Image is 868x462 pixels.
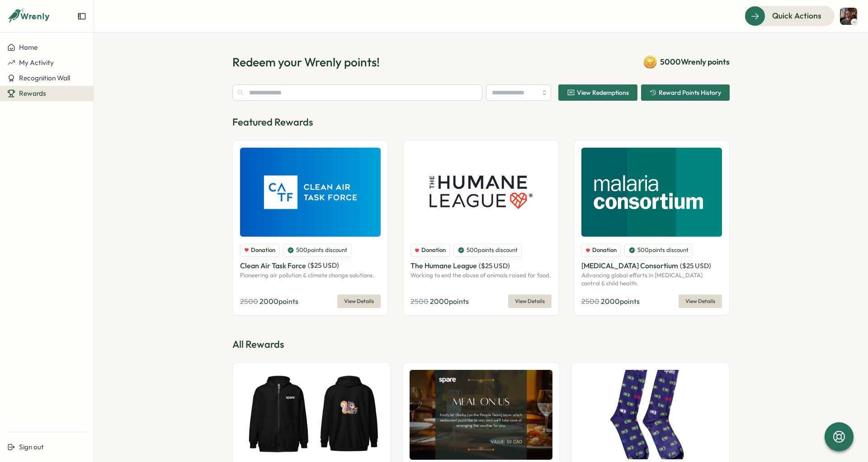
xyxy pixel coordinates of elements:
[430,297,469,306] span: 2000 points
[232,337,730,351] p: All Rewards
[251,246,275,254] span: Donation
[680,261,711,270] span: ( $ 25 USD )
[259,297,298,306] span: 2000 points
[240,148,381,237] img: Clean Air Task Force
[19,43,38,51] span: Home
[19,89,46,98] span: Rewards
[240,260,306,271] p: Clean Air Task Force
[840,8,857,25] img: Tomas Williams
[410,148,551,237] img: The Humane League
[337,294,381,308] button: View Details
[660,56,730,68] span: 5000 Wrenly points
[515,295,545,308] span: View Details
[240,370,383,460] img: Spare Unisex Zip Hoodie
[772,10,821,22] span: Quick Actions
[577,89,629,96] span: View Redemptions
[745,6,835,26] button: Quick Actions
[410,297,429,306] span: 2500
[508,294,552,308] button: View Details
[581,148,722,237] img: Malaria Consortium
[601,297,640,306] span: 2000 points
[19,74,70,82] span: Recognition Wall
[659,89,721,96] span: Reward Points History
[581,271,722,287] p: Advancing global efforts in [MEDICAL_DATA] control & child health.
[479,261,510,270] span: ( $ 25 USD )
[579,370,722,460] img: Spare Socks (L/XL size - Unisex)
[410,260,477,271] p: The Humane League
[592,246,617,254] span: Donation
[685,295,715,308] span: View Details
[283,244,351,257] div: 500 points discount
[410,370,553,460] img: Experience - Meal on Us
[453,244,522,257] div: 500 points discount
[19,58,54,67] span: My Activity
[679,294,722,308] button: View Details
[19,443,44,451] span: Sign out
[232,115,730,129] p: Featured Rewards
[232,54,380,70] h1: Redeem your Wrenly points!
[308,261,339,270] span: ( $ 25 USD )
[240,271,381,280] p: Pioneering air pollution & climate change solutions.
[581,260,678,271] p: [MEDICAL_DATA] Consortium
[240,297,258,306] span: 2500
[421,246,446,254] span: Donation
[410,271,551,280] p: Working to end the abuse of animals raised for food.
[558,84,637,101] button: View Redemptions
[624,244,693,257] div: 500 points discount
[581,297,599,306] span: 2500
[77,12,86,21] button: Expand sidebar
[344,295,374,308] span: View Details
[641,84,730,101] button: Reward Points History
